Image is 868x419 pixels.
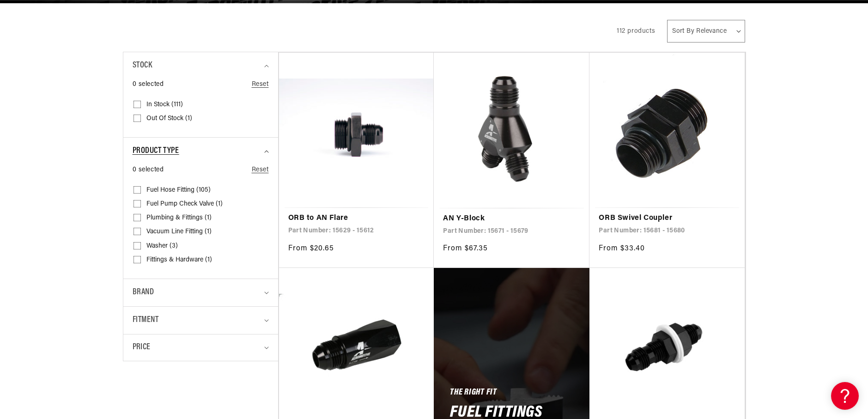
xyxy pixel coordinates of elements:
summary: Brand (0 selected) [133,279,269,306]
span: Price [133,341,151,354]
span: Fittings & Hardware (1) [146,256,212,264]
span: Brand [133,286,154,299]
summary: Price [133,334,269,361]
span: In stock (111) [146,101,183,109]
span: Stock [133,59,152,73]
span: Fitment [133,314,159,327]
summary: Fitment (0 selected) [133,307,269,334]
a: ORB to AN Flare [288,213,425,225]
a: Reset [252,79,269,90]
summary: Product type (0 selected) [133,138,269,165]
span: Vacuum Line Fitting (1) [146,228,212,236]
h5: The Right Fit [450,389,497,397]
span: Product type [133,145,179,158]
a: AN Y-Block [443,213,580,225]
a: Reset [252,165,269,175]
span: 0 selected [133,79,164,90]
span: Fuel Pump Check Valve (1) [146,200,223,208]
summary: Stock (0 selected) [133,52,269,79]
span: Fuel Hose Fitting (105) [146,186,211,194]
span: Washer (3) [146,242,178,250]
span: 0 selected [133,165,164,175]
a: ORB Swivel Coupler [599,213,735,225]
span: Plumbing & Fittings (1) [146,214,212,222]
span: 112 products [617,28,655,35]
span: Out of stock (1) [146,115,192,123]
